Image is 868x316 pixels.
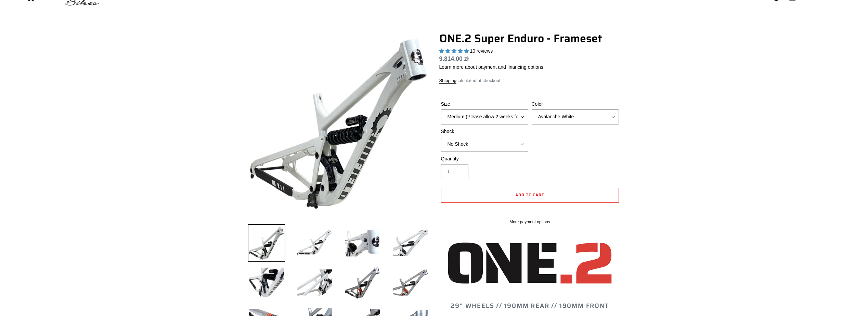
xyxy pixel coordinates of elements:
[248,264,285,301] img: Load image into Gallery viewer, ONE.2 Super Enduro - Frameset
[451,301,609,311] span: 29" WHEELS // 190MM REAR // 190MM FRONT
[296,264,333,301] img: Load image into Gallery viewer, ONE.2 Super Enduro - Frameset
[532,101,619,108] label: Color
[441,219,619,225] a: More payment options
[391,224,429,262] img: Load image into Gallery viewer, ONE.2 Super Enduro - Frameset
[391,264,429,301] img: Load image into Gallery viewer, ONE.2 Super Enduro - Frameset
[439,48,470,54] span: 5.00 stars
[248,224,285,262] img: Load image into Gallery viewer, ONE.2 Super Enduro - Frameset
[515,192,545,198] span: Add to cart
[441,101,528,108] label: Size
[439,64,543,70] a: Learn more about payment and financing options
[441,128,528,135] label: Shock
[344,224,381,262] img: Load image into Gallery viewer, ONE.2 Super Enduro - Frameset
[470,48,493,54] span: 10 reviews
[441,155,528,162] label: Quantity
[296,224,333,262] img: Load image into Gallery viewer, ONE.2 Super Enduro - Frameset
[344,264,381,301] img: Load image into Gallery viewer, ONE.2 Super Enduro - Frameset
[441,188,619,203] button: Add to cart
[439,32,621,45] h1: ONE.2 Super Enduro - Frameset
[439,77,621,84] div: calculated at checkout.
[439,55,469,62] span: 9.814,00 zł
[439,78,457,84] a: Shipping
